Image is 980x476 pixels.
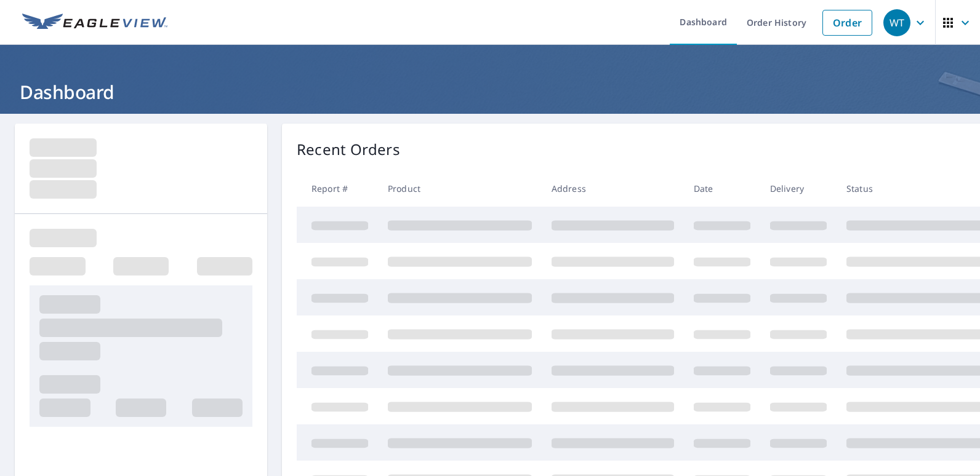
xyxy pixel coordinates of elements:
img: EV Logo [22,14,167,32]
th: Date [684,170,760,207]
th: Report # [297,170,378,207]
h1: Dashboard [15,79,965,105]
th: Address [542,170,684,207]
p: Recent Orders [297,138,400,161]
th: Delivery [760,170,837,207]
a: Order [822,10,872,36]
div: WT [883,9,910,36]
th: Product [378,170,542,207]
